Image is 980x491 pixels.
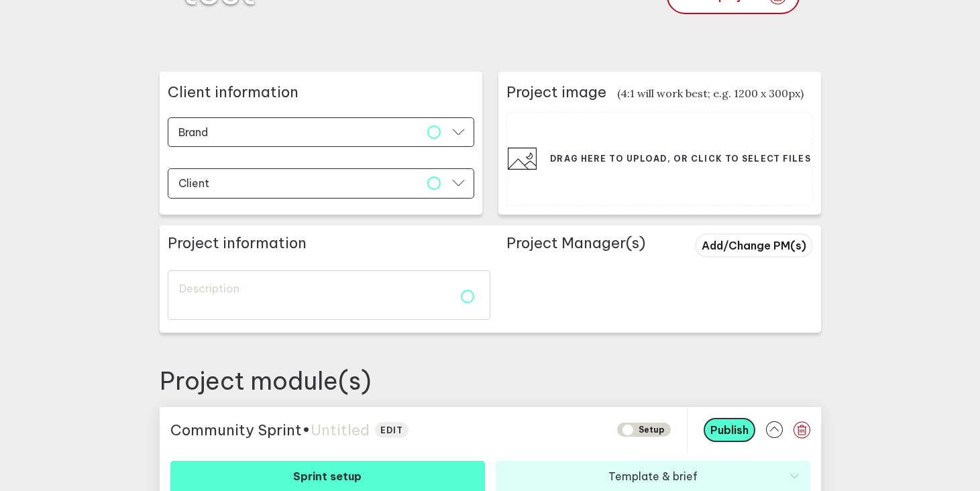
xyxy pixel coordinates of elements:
[168,83,474,101] h2: Client information
[452,169,465,198] button: Open
[168,233,490,260] h2: Project information
[704,418,755,442] button: Publish
[550,154,810,164] p: Drag here to upload, or click to select files
[695,233,813,258] button: Add/Change PM(s)
[617,423,671,437] span: SETUP
[160,366,821,396] h2: Project module(s)
[452,117,465,146] button: Open
[375,422,409,437] button: edit
[710,423,749,437] span: Publish
[617,87,804,100] p: (4:1 will work best; e.g. 1200 x 300px)
[311,421,370,439] span: Untitled
[702,239,806,252] span: Add/Change PM(s)
[170,421,311,439] span: Community Sprint •
[170,461,485,491] button: Sprint setup
[506,233,679,260] h3: Project Manager(s)
[506,83,606,101] h2: Project image
[496,461,810,491] button: Template & brief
